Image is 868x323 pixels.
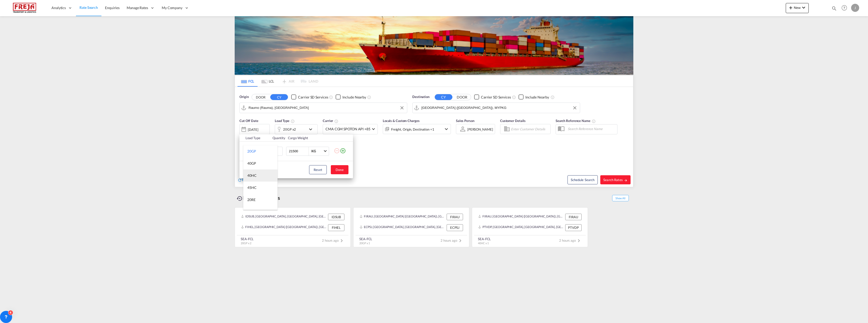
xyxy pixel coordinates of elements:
[4,296,21,315] iframe: Chat
[247,173,257,178] div: 40HC
[247,197,256,202] div: 20RE
[247,209,256,214] div: 40RE
[247,149,256,154] div: 20GP
[247,185,257,190] div: 45HC
[247,161,256,166] div: 40GP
